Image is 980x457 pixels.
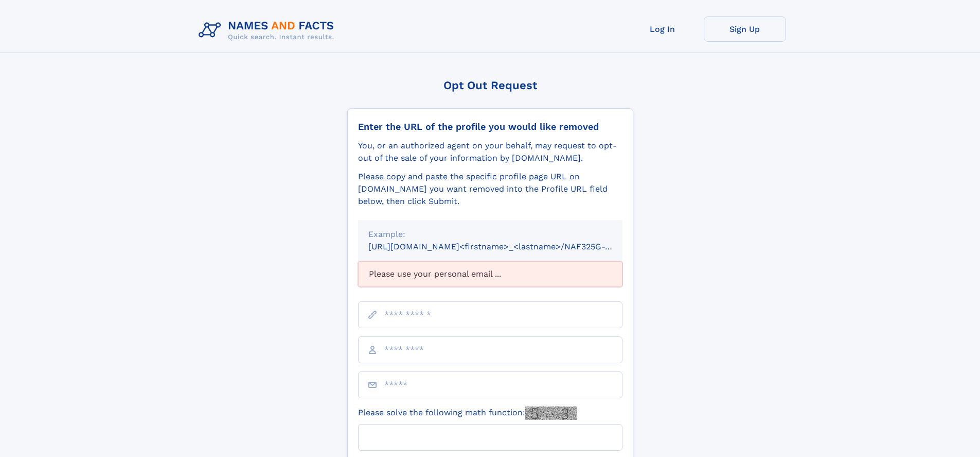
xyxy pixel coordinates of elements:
div: Please use your personal email ... [358,261,622,287]
div: Please copy and paste the specific profile page URL on [DOMAIN_NAME] you want removed into the Pr... [358,171,622,208]
label: Please solve the following math function: [358,407,577,420]
a: Sign Up [704,16,786,42]
small: [URL][DOMAIN_NAME]<firstname>_<lastname>/NAF325G-xxxxxxxx [368,242,642,251]
img: Logo Names and Facts [194,16,343,44]
div: You, or an authorized agent on your behalf, may request to opt-out of the sale of your informatio... [358,140,622,164]
div: Enter the URL of the profile you would like removed [358,121,622,132]
div: Example: [368,228,612,241]
div: Opt Out Request [347,79,633,92]
a: Log In [621,16,704,42]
